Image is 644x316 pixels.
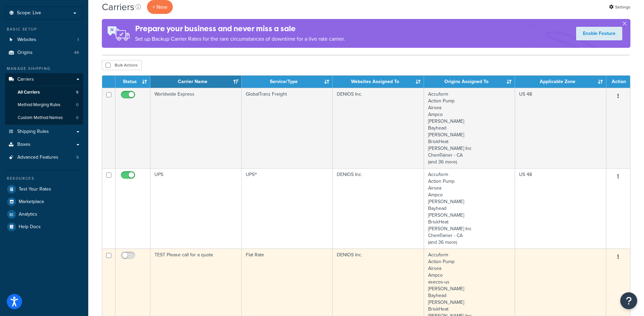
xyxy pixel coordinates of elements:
[19,186,51,192] span: Test Your Rates
[77,37,79,43] span: 1
[76,102,78,108] span: 0
[5,151,83,164] a: Advanced Features 5
[102,60,142,70] button: Bulk Actions
[135,23,345,34] h4: Prepare your business and never miss a sale
[515,168,606,249] td: US 48
[135,34,345,44] p: Set up Backup Carrier Rates for the rare circumstances of downtime for a live rate carrier.
[242,88,333,168] td: GlobalTranz Freight
[5,99,83,111] a: Method Merging Rules 0
[5,66,83,72] div: Manage Shipping
[17,155,58,160] span: Advanced Features
[5,112,83,124] a: Custom Method Names 0
[102,19,135,48] img: ad-rules-rateshop-fe6ec290ccb7230408bd80ed9643f0289d75e0ffd9eb532fc0e269fcd187b520.png
[17,77,34,82] span: Carriers
[333,168,424,249] td: DENIOS Inc.
[19,224,41,230] span: Help Docs
[76,115,78,121] span: 0
[150,76,242,88] th: Carrier Name: activate to sort column ascending
[5,73,83,125] li: Carriers
[17,129,49,135] span: Shipping Rules
[74,50,79,56] span: 49
[19,199,44,205] span: Marketplace
[515,76,606,88] th: Applicable Zone: activate to sort column ascending
[620,292,637,309] button: Open Resource Center
[102,0,134,14] h1: Carriers
[5,183,83,195] a: Test Your Rates
[515,88,606,168] td: US 48
[424,88,515,168] td: Accuform Action Pump Airsea Ampco [PERSON_NAME] Bayhead [PERSON_NAME] BriskHeat [PERSON_NAME] Inc...
[5,196,83,208] a: Marketplace
[5,112,83,124] li: Custom Method Names
[333,76,424,88] th: Websites Assigned To: activate to sort column ascending
[18,102,60,108] span: Method Merging Rules
[5,176,83,181] div: Resources
[5,46,83,59] li: Origins
[5,138,83,151] a: Boxes
[5,73,83,86] a: Carriers
[76,155,79,160] span: 5
[5,34,83,46] a: Websites 1
[5,86,83,99] a: All Carriers 5
[333,88,424,168] td: DENIOS Inc.
[5,208,83,220] a: Analytics
[76,90,78,95] span: 5
[5,34,83,46] li: Websites
[150,88,242,168] td: Worldwide Express
[115,76,150,88] th: Status: activate to sort column ascending
[18,115,63,121] span: Custom Method Names
[5,99,83,111] li: Method Merging Rules
[18,90,40,95] span: All Carriers
[5,125,83,138] a: Shipping Rules
[17,37,36,43] span: Websites
[17,10,41,16] span: Scope: Live
[609,2,630,12] a: Settings
[17,142,31,147] span: Boxes
[5,46,83,59] a: Origins 49
[5,86,83,99] li: All Carriers
[5,151,83,164] li: Advanced Features
[242,76,333,88] th: Service/Type: activate to sort column ascending
[150,168,242,249] td: UPS
[424,168,515,249] td: Accuform Action Pump Airsea Ampco [PERSON_NAME] Bayhead [PERSON_NAME] BriskHeat [PERSON_NAME] Inc...
[19,212,37,217] span: Analytics
[606,76,630,88] th: Action
[576,27,622,40] a: Enable Feature
[242,168,333,249] td: UPS®
[5,221,83,233] a: Help Docs
[17,50,33,56] span: Origins
[424,76,515,88] th: Origins Assigned To: activate to sort column ascending
[5,26,83,32] div: Basic Setup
